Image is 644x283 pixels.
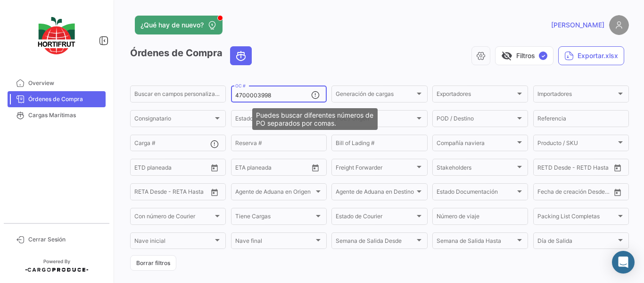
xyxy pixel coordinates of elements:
[537,141,616,148] span: Producto / SKU
[134,117,213,123] span: Consignatario
[558,46,624,65] button: Exportar.xlsx
[336,214,414,221] span: Estado de Courier
[561,165,596,172] input: Hasta
[501,50,512,61] span: visibility_off
[611,161,625,175] button: Open calendar
[8,107,106,123] a: Cargas Marítimas
[235,214,314,221] span: Tiene Cargas
[537,92,616,99] span: Importadores
[609,15,629,35] img: placeholder-user.png
[33,11,80,60] img: logo-hortifrut.svg
[495,46,553,65] button: visibility_offFiltros✓
[235,190,314,197] span: Agente de Aduana en Origen
[140,20,204,30] span: ¿Qué hay de nuevo?
[336,239,414,246] span: Semana de Salida Desde
[539,51,547,60] span: ✓
[158,165,193,172] input: Hasta
[612,251,635,274] div: Abrir Intercom Messenger
[437,190,515,197] span: Estado Documentación
[252,108,378,130] div: Puedes buscar diferentes números de PO separados por comas.
[8,75,106,91] a: Overview
[336,92,414,99] span: Generación de cargas
[231,47,251,65] button: Ocean
[134,214,213,221] span: Con número de Courier
[207,161,222,175] button: Open calendar
[308,161,322,175] button: Open calendar
[8,91,106,107] a: Órdenes de Compra
[235,165,252,172] input: Desde
[611,185,625,199] button: Open calendar
[235,117,314,123] span: Estado
[437,141,515,148] span: Compañía naviera
[134,165,151,172] input: Desde
[537,214,616,221] span: Packing List Completas
[158,190,193,197] input: Hasta
[259,165,294,172] input: Hasta
[437,239,515,246] span: Semana de Salida Hasta
[130,255,176,271] button: Borrar filtros
[336,190,414,197] span: Agente de Aduana en Destino
[28,111,102,120] span: Cargas Marítimas
[537,239,616,246] span: Día de Salida
[561,190,596,197] input: Hasta
[28,235,102,244] span: Cerrar Sesión
[135,16,223,34] button: ¿Qué hay de nuevo?
[235,239,314,246] span: Nave final
[551,20,604,30] span: [PERSON_NAME]
[537,190,554,197] input: Desde
[537,165,554,172] input: Desde
[437,165,515,172] span: Stakeholders
[207,185,222,199] button: Open calendar
[28,95,102,103] span: Órdenes de Compra
[130,46,255,65] h3: Órdenes de Compra
[336,165,414,172] span: Freight Forwarder
[437,117,515,123] span: POD / Destino
[134,190,151,197] input: Desde
[28,79,102,87] span: Overview
[437,92,515,99] span: Exportadores
[134,239,213,246] span: Nave inicial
